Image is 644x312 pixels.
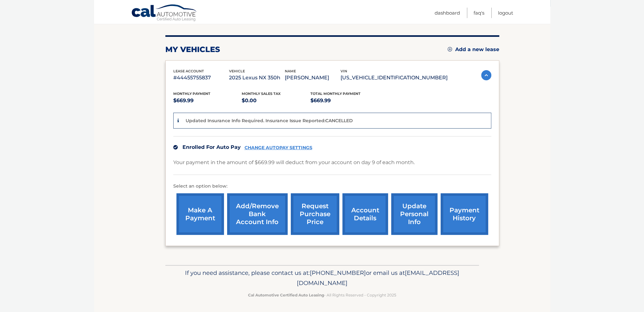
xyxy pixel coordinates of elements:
[291,193,339,235] a: request purchase price
[173,73,229,82] p: #44455755837
[165,45,220,54] h2: my vehicles
[173,96,242,105] p: $669.99
[173,91,210,96] span: Monthly Payment
[285,69,296,73] span: name
[131,4,198,23] a: Cal Automotive
[474,8,484,18] a: FAQ's
[169,292,475,298] p: - All Rights Reserved - Copyright 2025
[448,46,499,53] a: Add a new lease
[310,269,366,276] span: [PHONE_NUMBER]
[341,73,448,82] p: [US_VEHICLE_IDENTIFICATION_NUMBER]
[342,193,388,235] a: account details
[229,69,245,73] span: vehicle
[173,69,204,73] span: lease account
[173,158,415,167] p: Your payment in the amount of $669.99 will deduct from your account on day 9 of each month.
[248,293,324,297] strong: Cal Automotive Certified Auto Leasing
[310,96,379,105] p: $669.99
[498,8,513,18] a: Logout
[310,91,360,96] span: Total Monthly Payment
[227,193,288,235] a: Add/Remove bank account info
[448,47,452,51] img: add.svg
[169,268,475,288] p: If you need assistance, please contact us at: or email us at
[285,73,341,82] p: [PERSON_NAME]
[173,183,491,190] p: Select an option below:
[341,69,347,73] span: vin
[391,193,437,235] a: update personal info
[242,96,310,105] p: $0.00
[176,193,224,235] a: make a payment
[229,73,285,82] p: 2025 Lexus NX 350h
[441,193,488,235] a: payment history
[242,91,281,96] span: Monthly sales Tax
[186,118,353,123] p: Updated Insurance Info Required. Insurance Issue Reported:CANCELLED
[435,8,460,18] a: Dashboard
[245,145,312,150] a: CHANGE AUTOPAY SETTINGS
[481,70,491,80] img: accordion-active.svg
[182,144,241,150] span: Enrolled For Auto Pay
[173,145,178,149] img: check.svg
[297,269,459,287] span: [EMAIL_ADDRESS][DOMAIN_NAME]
